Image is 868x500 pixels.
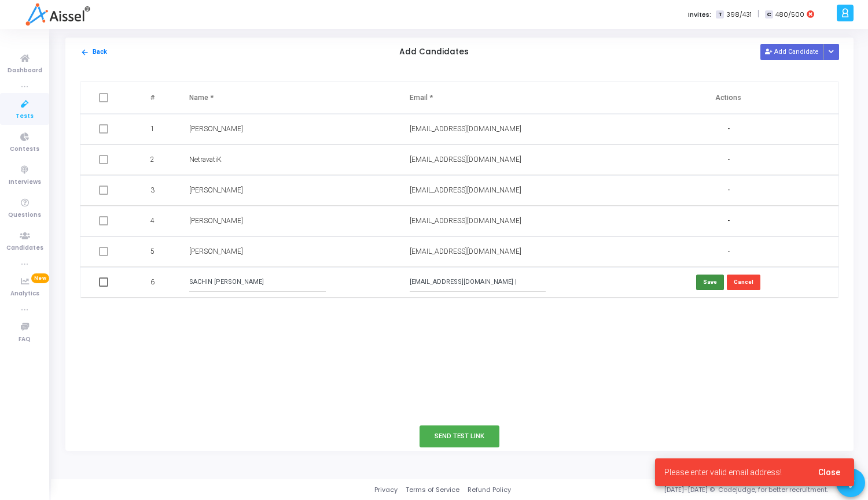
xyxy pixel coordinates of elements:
span: 2 [150,154,155,165]
span: C [765,10,773,19]
span: [PERSON_NAME] [189,186,243,194]
span: 5 [150,246,155,257]
button: Close [809,462,849,483]
span: 6 [150,277,155,287]
span: Candidates [6,243,43,253]
div: Button group with nested dropdown [823,44,840,60]
span: - [727,124,730,134]
a: Terms of Service [406,485,459,495]
span: 3 [150,185,155,195]
span: 4 [150,216,155,226]
h5: Add Candidates [399,47,469,57]
span: - [727,155,730,165]
span: - [727,186,730,195]
span: Dashboard [8,66,42,76]
span: NetravatiK [189,155,222,164]
button: Add Candidate [760,44,824,60]
span: Close [818,468,840,477]
span: - [727,216,730,226]
span: [EMAIL_ADDRESS][DOMAIN_NAME] [410,186,521,194]
img: logo [25,3,90,26]
span: [PERSON_NAME] [189,247,243,255]
span: Contests [10,145,39,154]
span: - [727,247,730,257]
span: [PERSON_NAME] [189,217,243,225]
span: [EMAIL_ADDRESS][DOMAIN_NAME] [410,247,521,255]
span: FAQ [19,335,31,345]
mat-icon: arrow_back [80,48,89,57]
span: Please enter valid email address! [664,466,782,478]
button: Back [80,47,108,58]
span: 1 [150,124,155,134]
span: 480/500 [775,10,804,20]
th: Email * [398,82,619,114]
label: Invites: [688,10,711,20]
span: [PERSON_NAME] [189,125,243,133]
a: Privacy [374,485,398,495]
span: | [757,8,759,20]
button: Send Test Link [420,425,499,447]
span: Tests [16,112,34,121]
span: Interviews [9,177,41,187]
span: New [31,273,49,283]
span: [EMAIL_ADDRESS][DOMAIN_NAME] [410,125,521,133]
span: Analytics [10,289,39,299]
th: Actions [618,82,838,114]
th: Name * [178,82,398,114]
span: 398/431 [726,10,752,20]
span: [EMAIL_ADDRESS][DOMAIN_NAME] [410,155,521,164]
th: # [129,82,178,114]
span: Questions [8,210,41,220]
span: T [716,10,723,19]
button: Save [696,275,724,290]
a: Refund Policy [468,485,511,495]
button: Cancel [727,275,760,290]
span: [EMAIL_ADDRESS][DOMAIN_NAME] [410,217,521,225]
